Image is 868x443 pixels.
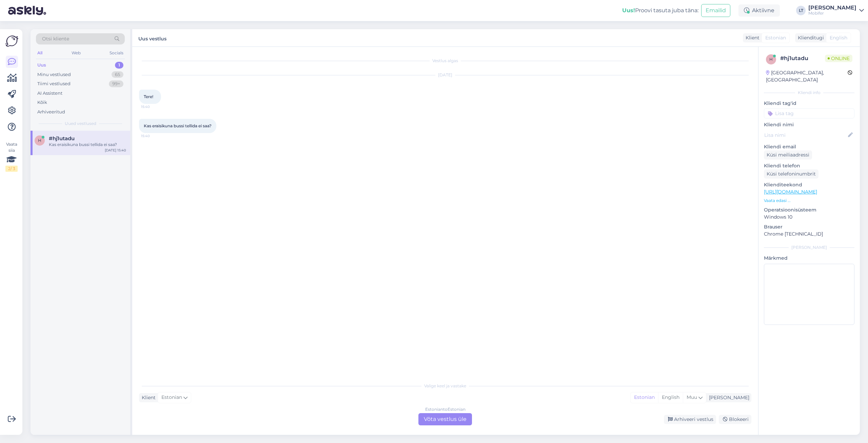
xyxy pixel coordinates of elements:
div: Blokeeri [719,415,751,424]
p: Kliendi tag'id [764,100,854,107]
a: [URL][DOMAIN_NAME] [764,189,817,195]
p: Vaata edasi ... [764,198,854,204]
button: Emailid [701,4,730,17]
div: 99+ [109,80,123,87]
div: Vestlus algas [139,58,751,64]
div: Kas eraisikuna bussi tellida ei saa? [49,142,126,148]
div: [DATE] [139,72,751,78]
div: [PERSON_NAME] [808,5,856,11]
b: Uus! [622,7,635,14]
a: [PERSON_NAME]Mobifer [808,5,864,16]
span: Estonian [161,394,182,401]
div: Küsi meiliaadressi [764,150,812,160]
span: 15:40 [141,133,166,139]
div: Aktiivne [738,4,780,17]
span: #hj1utadu [49,135,75,142]
div: [GEOGRAPHIC_DATA], [GEOGRAPHIC_DATA] [766,69,848,84]
div: Arhiveeri vestlus [664,415,716,424]
span: Estonian [765,34,786,41]
p: Brauser [764,223,854,230]
div: Vaata siia [5,141,18,172]
span: h [769,57,773,62]
input: Lisa nimi [764,131,847,139]
div: Estonian [631,392,658,403]
span: Otsi kliente [42,35,69,42]
div: [PERSON_NAME] [706,394,749,401]
div: Socials [108,49,125,57]
div: 1 [115,62,123,69]
p: Märkmed [764,255,854,262]
div: AI Assistent [37,90,62,97]
span: h [38,138,41,143]
input: Lisa tag [764,108,854,118]
div: Klienditugi [795,34,824,41]
div: Arhiveeritud [37,109,65,115]
div: LT [796,6,806,15]
p: Kliendi telefon [764,162,854,169]
div: [DATE] 15:40 [105,148,126,153]
span: 15:40 [141,104,166,109]
div: All [36,49,44,57]
span: Uued vestlused [65,121,96,127]
div: Web [70,49,82,57]
span: Kas eraisikuna bussi tellida ei saa? [144,123,212,128]
div: Võta vestlus üle [418,413,472,425]
div: Klient [139,394,156,401]
span: Online [825,55,852,62]
div: 65 [112,71,123,78]
div: 2 / 3 [5,166,18,172]
p: Chrome [TECHNICAL_ID] [764,230,854,238]
div: Kliendi info [764,90,854,96]
div: Minu vestlused [37,71,71,78]
img: Askly Logo [5,35,18,48]
p: Kliendi nimi [764,121,854,128]
div: Küsi telefoninumbrit [764,169,818,179]
div: Proovi tasuta juba täna: [622,6,698,15]
p: Kliendi email [764,143,854,150]
div: # hj1utadu [780,54,825,62]
div: Mobifer [808,11,856,16]
div: Uus [37,62,46,69]
div: Tiimi vestlused [37,80,71,87]
span: Tere! [144,94,153,99]
div: Valige keel ja vastake [139,383,751,389]
span: English [830,34,847,41]
div: [PERSON_NAME] [764,244,854,251]
p: Operatsioonisüsteem [764,206,854,214]
p: Klienditeekond [764,181,854,188]
div: Kõik [37,99,47,106]
div: Klient [743,34,759,41]
div: English [658,392,683,403]
span: Muu [687,394,697,400]
p: Windows 10 [764,214,854,221]
div: Estonian to Estonian [425,406,466,412]
label: Uus vestlus [138,33,166,42]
